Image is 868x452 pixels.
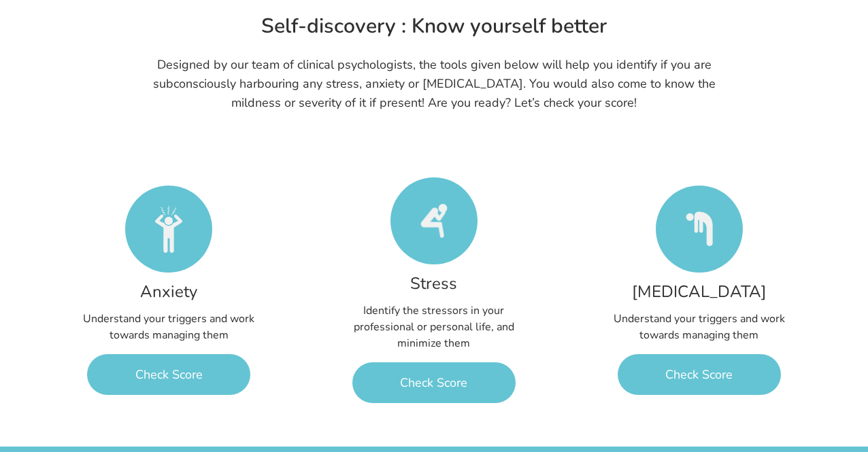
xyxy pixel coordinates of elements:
[68,281,269,302] h2: Anxiety
[420,177,448,264] img: Anxiety
[135,55,733,112] p: Designed by our team of clinical psychologists, the tools given below will help you identify if y...
[352,362,516,403] a: Check Score
[135,14,733,39] h2: Self-discovery : Know yourself better
[618,354,781,395] a: Check Score
[686,186,713,273] img: Anxiety
[155,186,182,273] img: Anxiety
[68,311,269,343] p: Understand your triggers and work towards managing them
[599,281,800,302] h2: [MEDICAL_DATA]
[599,311,800,343] p: Understand your triggers and work towards managing them
[333,273,535,294] h2: Stress
[87,354,250,395] a: Check Score
[333,302,535,351] p: Identify the stressors in your professional or personal life, and minimize them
